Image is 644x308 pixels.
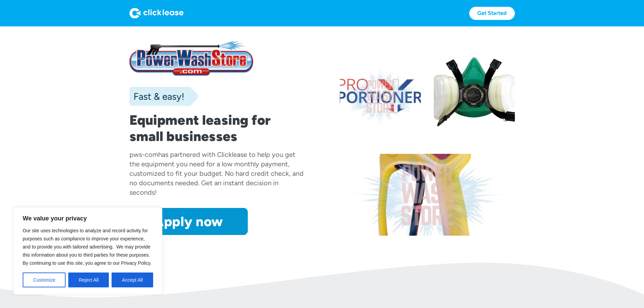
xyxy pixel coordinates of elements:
[23,273,66,287] button: Customize
[14,207,162,294] div: We value your privacy
[129,208,248,235] a: Apply now
[129,90,184,103] div: Fast & easy!
[23,214,153,222] p: We value your privacy
[129,150,304,196] div: has partnered with Clicklease to help you get the equipment you need for a low monthly payment, c...
[112,273,153,287] button: Accept All
[129,8,184,19] img: Logo
[68,273,109,287] button: Reject All
[23,228,151,266] span: Our site uses technologies to analyze and record activity for purposes such as compliance to impr...
[129,112,305,144] h1: Equipment leasing for small businesses
[129,150,158,159] div: pws-com
[469,7,515,20] a: Get Started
